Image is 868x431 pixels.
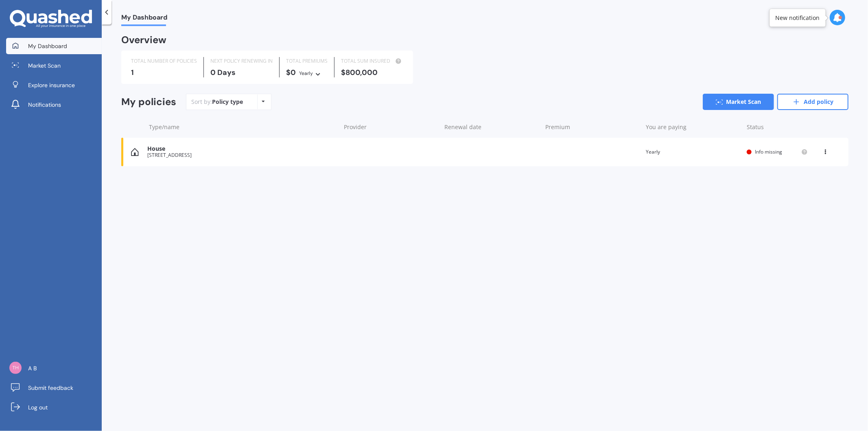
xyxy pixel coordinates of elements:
span: My Dashboard [28,42,67,50]
div: $800,000 [341,68,403,77]
img: House [131,148,139,156]
a: My Dashboard [6,38,102,54]
a: Add policy [777,94,848,110]
div: $0 [286,68,328,77]
a: Log out [6,399,102,416]
span: Info missing [755,148,782,155]
img: ec90983103e5ecd6d0f28bae5fce27e7 [9,362,22,374]
div: You are paying [646,123,741,131]
span: My Dashboard [121,13,167,24]
div: 0 Days [210,68,273,77]
span: Submit feedback [28,384,73,392]
div: TOTAL SUM INSURED [341,57,403,65]
div: TOTAL PREMIUMS [286,57,328,65]
div: Overview [121,36,166,44]
div: Renewal date [445,123,539,131]
a: Market Scan [6,57,102,74]
a: Notifications [6,97,102,113]
a: Submit feedback [6,380,102,396]
div: Sort by: [191,98,243,106]
div: My policies [121,96,176,108]
a: Market Scan [703,94,774,110]
span: Explore insurance [28,81,75,89]
a: Explore insurance [6,77,102,93]
span: A B [28,364,37,372]
div: TOTAL NUMBER OF POLICIES [131,57,197,65]
div: Yearly [646,148,740,156]
a: A B [6,360,102,376]
div: Premium [545,123,640,131]
div: Policy type [212,98,243,106]
div: Provider [344,123,438,131]
div: House [147,145,336,152]
div: Status [747,123,808,131]
div: New notification [776,14,820,22]
div: Yearly [299,69,313,77]
span: Notifications [28,101,61,109]
div: NEXT POLICY RENEWING IN [210,57,273,65]
span: Market Scan [28,62,61,70]
div: 1 [131,68,197,77]
span: Log out [28,403,48,411]
div: Type/name [149,123,337,131]
div: [STREET_ADDRESS] [147,152,336,158]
